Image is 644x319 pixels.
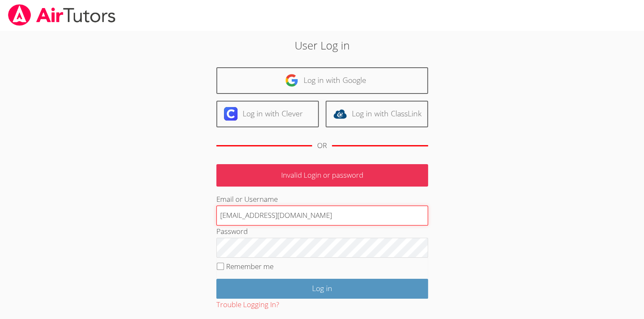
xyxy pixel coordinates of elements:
[7,4,116,26] img: airtutors_banner-c4298cdbf04f3fff15de1276eac7730deb9818008684d7c2e4769d2f7ddbe033.png
[317,140,327,152] div: OR
[216,226,248,236] label: Password
[216,164,428,187] p: Invalid Login or password
[216,299,279,311] button: Trouble Logging In?
[326,101,428,127] a: Log in with ClassLink
[226,261,274,271] label: Remember me
[333,107,347,121] img: classlink-logo-d6bb404cc1216ec64c9a2012d9dc4662098be43eaf13dc465df04b49fa7ab582.svg
[148,37,496,53] h2: User Log in
[216,67,428,94] a: Log in with Google
[216,101,319,127] a: Log in with Clever
[285,74,299,87] img: google-logo-50288ca7cdecda66e5e0955fdab243c47b7ad437acaf1139b6f446037453330a.svg
[216,279,428,299] input: Log in
[224,107,238,121] img: clever-logo-6eab21bc6e7a338710f1a6ff85c0baf02591cd810cc4098c63d3a4b26e2feb20.svg
[216,194,278,204] label: Email or Username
